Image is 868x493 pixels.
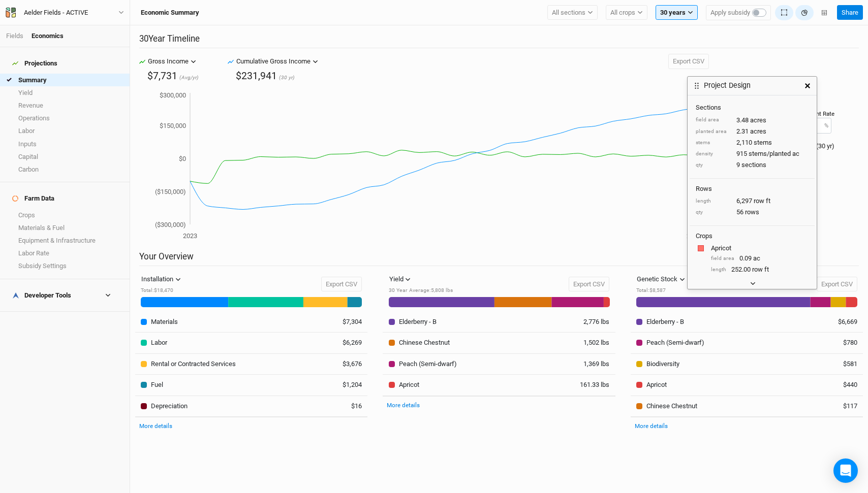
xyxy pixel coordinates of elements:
[656,5,698,20] button: 30 years
[646,380,667,389] div: Apricot
[160,122,186,130] tspan: $150,000
[646,359,679,369] div: Biodiversity
[151,359,236,369] div: Rental or Contracted Services
[668,54,709,69] button: Export CSV
[745,208,759,217] span: rows
[179,155,186,162] tspan: $0
[147,69,177,83] div: $7,731
[321,375,367,396] td: $1,204
[696,149,809,158] div: 915
[321,277,362,292] button: Export CSV
[696,104,809,112] h4: Sections
[696,128,731,136] div: planted area
[750,127,766,136] span: acres
[817,353,863,375] td: $581
[711,266,726,274] div: length
[749,149,799,158] span: stems/planted ac
[279,74,295,82] span: (30 yr)
[610,8,635,18] span: All crops
[5,7,125,18] button: Aelder Fields - ACTIVE
[569,353,615,375] td: 1,369 lbs
[646,402,697,411] div: Chinese Chestnut
[704,81,751,90] h3: Project Design
[696,208,809,217] div: 56
[151,380,163,389] div: Fuel
[148,56,189,67] div: Gross Income
[646,338,704,347] div: Peach (Semi-dwarf)
[569,332,615,353] td: 1,502 lbs
[741,160,766,170] span: sections
[552,8,585,18] span: All sections
[12,194,54,203] div: Farm Data
[399,359,457,369] div: Peach (Semi-dwarf)
[6,285,123,306] h4: Developer Tools
[139,34,859,48] h2: 30 Year Timeline
[139,422,172,430] a: More details
[24,8,88,18] div: Aelder Fields - ACTIVE
[183,232,197,240] tspan: 2023
[696,209,731,216] div: qty
[389,287,453,294] div: 30 Year Average : 5,808 lbs
[711,265,809,274] div: 252.00
[636,287,690,294] div: Total : $8,587
[754,196,770,206] span: row ft
[824,122,828,130] label: %
[321,396,367,417] td: $16
[711,255,734,262] div: field area
[696,160,809,170] div: 9
[547,5,598,20] button: All sections
[151,402,188,411] div: Depreciation
[833,458,858,483] div: Open Intercom Messenger
[750,116,766,125] span: acres
[12,59,57,68] div: Projections
[706,5,771,20] button: Apply subsidy
[389,274,404,284] div: Yield
[234,54,321,69] button: Cumulative Gross Income
[569,375,615,396] td: 161.33 lbs
[399,380,419,389] div: Apricot
[151,338,167,347] div: Labor
[236,56,311,67] div: Cumulative Gross Income
[141,9,199,17] h3: Economic Summary
[569,277,609,292] button: Export CSV
[817,396,863,417] td: $117
[711,277,809,286] div: 22
[696,116,731,124] div: field area
[145,54,199,69] button: Gross Income
[696,161,731,169] div: qty
[6,32,23,40] a: Fields
[696,139,731,147] div: stems
[837,5,863,20] button: Share
[817,277,857,292] button: Export CSV
[711,244,807,253] div: Apricot
[385,272,416,287] button: Yield
[632,272,690,287] button: Genetic Stock
[753,254,760,263] span: ac
[321,332,367,353] td: $6,269
[155,188,186,195] tspan: ($150,000)
[696,138,809,147] div: 2,110
[637,274,677,284] div: Genetic Stock
[696,150,731,158] div: density
[711,277,726,285] div: stems
[711,254,809,263] div: 0.09
[12,291,71,300] div: Developer Tools
[155,221,186,228] tspan: ($300,000)
[696,198,731,205] div: length
[752,265,769,274] span: row ft
[321,353,367,375] td: $3,676
[569,311,615,332] td: 2,776 lbs
[139,251,859,266] h2: Your Overview
[179,74,199,82] span: (Avg/yr)
[754,138,772,147] span: stems
[817,311,863,332] td: $6,669
[151,317,178,326] div: Materials
[817,332,863,353] td: $780
[635,422,668,430] a: More details
[387,402,420,409] a: More details
[696,232,712,240] h4: Crops
[696,127,809,136] div: 2.31
[399,338,450,347] div: Chinese Chestnut
[646,317,684,326] div: Elderberry - B
[696,185,809,193] h4: Rows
